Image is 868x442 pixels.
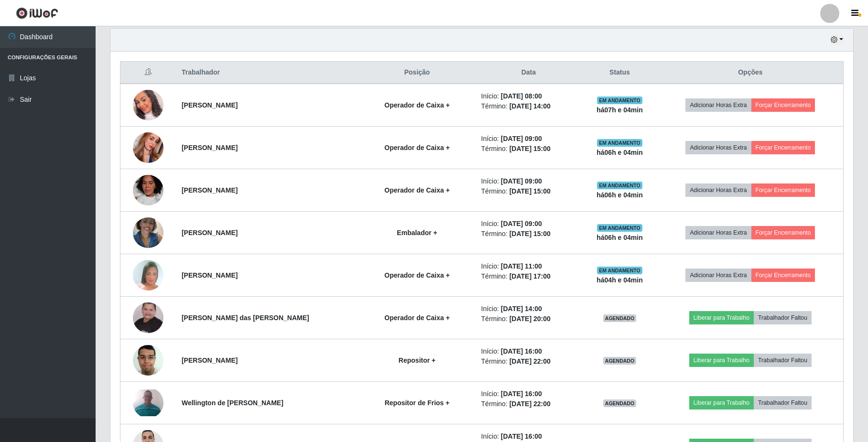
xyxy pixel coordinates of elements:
[397,229,437,237] strong: Embalador +
[481,176,576,186] li: Início:
[685,269,751,282] button: Adicionar Horas Extra
[597,182,642,189] span: EM ANDAMENTO
[751,226,815,239] button: Forçar Encerramento
[133,389,163,416] img: 1724302399832.jpeg
[501,347,542,355] time: [DATE] 16:00
[384,314,450,322] strong: Operador de Caixa +
[597,224,642,232] span: EM ANDAMENTO
[133,87,163,123] img: 1753296559045.jpeg
[751,141,815,154] button: Forçar Encerramento
[510,102,551,110] time: [DATE] 14:00
[510,315,551,323] time: [DATE] 20:00
[689,396,754,410] button: Liberar para Trabalho
[399,356,435,364] strong: Repositor +
[597,191,643,199] strong: há 06 h e 04 min
[658,62,844,84] th: Opções
[689,311,754,324] button: Liberar para Trabalho
[501,390,542,398] time: [DATE] 16:00
[510,400,551,408] time: [DATE] 22:00
[597,139,642,147] span: EM ANDAMENTO
[501,432,542,440] time: [DATE] 16:00
[182,229,238,237] strong: [PERSON_NAME]
[501,262,542,270] time: [DATE] 11:00
[385,399,450,407] strong: Repositor de Frios +
[182,271,238,279] strong: [PERSON_NAME]
[754,396,812,410] button: Trabalhador Faltou
[689,354,754,367] button: Liberar para Trabalho
[597,149,643,156] strong: há 06 h e 04 min
[510,187,551,195] time: [DATE] 15:00
[133,284,163,352] img: 1725629352832.jpeg
[133,171,163,209] img: 1742965437986.jpeg
[133,340,163,380] img: 1602822418188.jpeg
[481,271,576,281] li: Término:
[751,98,815,112] button: Forçar Encerramento
[481,346,576,356] li: Início:
[597,234,643,241] strong: há 06 h e 04 min
[481,431,576,442] li: Início:
[182,101,238,109] strong: [PERSON_NAME]
[384,101,450,109] strong: Operador de Caixa +
[133,212,163,253] img: 1750528550016.jpeg
[597,276,643,284] strong: há 04 h e 04 min
[133,253,163,297] img: 1737214491896.jpeg
[597,267,642,274] span: EM ANDAMENTO
[481,229,576,239] li: Término:
[603,357,637,365] span: AGENDADO
[182,186,238,194] strong: [PERSON_NAME]
[384,144,450,151] strong: Operador de Caixa +
[685,183,751,197] button: Adicionar Horas Extra
[603,399,637,407] span: AGENDADO
[182,144,238,151] strong: [PERSON_NAME]
[481,91,576,101] li: Início:
[582,62,658,84] th: Status
[754,354,812,367] button: Trabalhador Faltou
[133,120,163,175] img: 1744290479974.jpeg
[501,135,542,142] time: [DATE] 09:00
[685,226,751,239] button: Adicionar Horas Extra
[384,271,450,279] strong: Operador de Caixa +
[751,269,815,282] button: Forçar Encerramento
[603,314,637,322] span: AGENDADO
[481,399,576,409] li: Término:
[481,389,576,399] li: Início:
[481,261,576,271] li: Início:
[16,7,58,19] img: CoreUI Logo
[597,106,643,114] strong: há 07 h e 04 min
[481,101,576,111] li: Término:
[510,230,551,237] time: [DATE] 15:00
[754,311,812,324] button: Trabalhador Faltou
[685,141,751,154] button: Adicionar Horas Extra
[182,314,309,322] strong: [PERSON_NAME] das [PERSON_NAME]
[510,357,551,365] time: [DATE] 22:00
[501,220,542,227] time: [DATE] 09:00
[481,134,576,144] li: Início:
[510,145,551,152] time: [DATE] 15:00
[176,62,359,84] th: Trabalhador
[476,62,582,84] th: Data
[481,356,576,367] li: Término:
[510,272,551,280] time: [DATE] 17:00
[481,314,576,324] li: Término:
[481,304,576,314] li: Início:
[597,97,642,104] span: EM ANDAMENTO
[685,98,751,112] button: Adicionar Horas Extra
[384,186,450,194] strong: Operador de Caixa +
[481,219,576,229] li: Início:
[501,305,542,313] time: [DATE] 14:00
[481,186,576,196] li: Término:
[751,183,815,197] button: Forçar Encerramento
[501,92,542,100] time: [DATE] 08:00
[182,356,238,364] strong: [PERSON_NAME]
[359,62,476,84] th: Posição
[481,144,576,154] li: Término:
[501,177,542,185] time: [DATE] 09:00
[182,399,283,407] strong: Wellington de [PERSON_NAME]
